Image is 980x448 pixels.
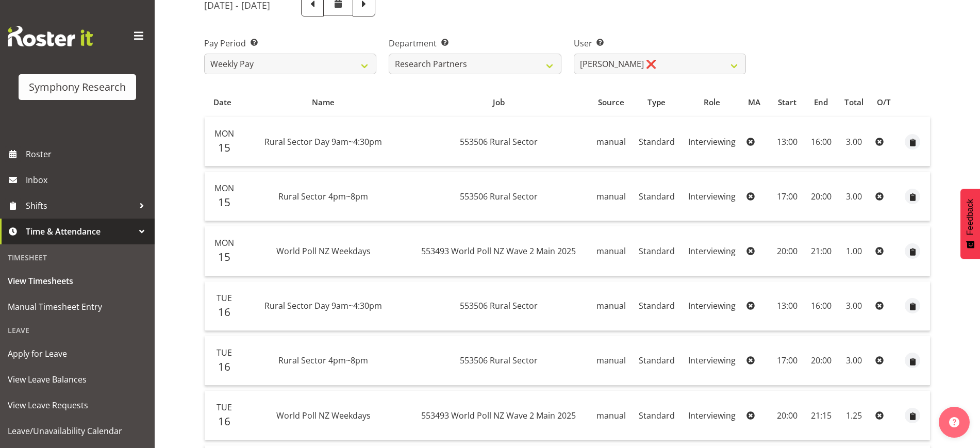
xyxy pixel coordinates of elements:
[966,199,975,235] span: Feedback
[805,391,837,440] td: 21:15
[778,96,796,108] span: Start
[213,96,231,108] span: Date
[805,117,837,167] td: 16:00
[421,245,576,257] span: 553493 World Poll NZ Wave 2 Main 2025
[688,245,736,257] span: Interviewing
[26,172,150,188] span: Inbox
[460,191,538,202] span: 553506 Rural Sector
[276,410,371,421] span: World Poll NZ Weekdays
[26,224,134,239] span: Time & Attendance
[3,320,152,341] div: Leave
[949,417,959,427] img: help-xxl-2.png
[460,355,538,366] span: 553506 Rural Sector
[632,172,681,221] td: Standard
[596,191,626,202] span: manual
[837,226,871,276] td: 1.00
[8,346,147,361] span: Apply for Leave
[421,410,576,421] span: 553493 World Poll NZ Wave 2 Main 2025
[805,336,837,386] td: 20:00
[218,359,230,374] span: 16
[278,355,368,366] span: Rural Sector 4pm~8pm
[704,96,720,108] span: Role
[8,26,93,46] img: Rosterit website logo
[574,37,746,49] label: User
[632,281,681,331] td: Standard
[204,37,376,49] label: Pay Period
[837,391,871,440] td: 1.25
[29,79,126,95] div: Symphony Research
[8,273,147,289] span: View Timesheets
[8,423,147,439] span: Leave/Unavailability Calendar
[632,117,681,167] td: Standard
[389,37,561,49] label: Department
[805,281,837,331] td: 16:00
[218,195,230,209] span: 15
[647,96,666,108] span: Type
[688,410,736,421] span: Interviewing
[769,226,806,276] td: 20:00
[632,226,681,276] td: Standard
[748,96,760,108] span: MA
[3,418,152,444] a: Leave/Unavailability Calendar
[217,292,232,304] span: Tue
[214,237,234,248] span: Mon
[837,172,871,221] td: 3.00
[632,391,681,440] td: Standard
[805,226,837,276] td: 21:00
[217,402,232,413] span: Tue
[460,300,538,311] span: 553506 Rural Sector
[596,355,626,366] span: manual
[688,136,736,147] span: Interviewing
[688,300,736,311] span: Interviewing
[3,294,152,320] a: Manual Timesheet Entry
[3,392,152,418] a: View Leave Requests
[8,372,147,387] span: View Leave Balances
[218,414,230,428] span: 16
[3,367,152,392] a: View Leave Balances
[218,305,230,319] span: 16
[814,96,828,108] span: End
[632,336,681,386] td: Standard
[960,189,980,259] button: Feedback - Show survey
[214,182,234,194] span: Mon
[8,299,147,314] span: Manual Timesheet Entry
[837,281,871,331] td: 3.00
[278,191,368,202] span: Rural Sector 4pm~8pm
[493,96,505,108] span: Job
[217,347,232,358] span: Tue
[688,191,736,202] span: Interviewing
[598,96,624,108] span: Source
[769,391,806,440] td: 20:00
[3,341,152,367] a: Apply for Leave
[837,336,871,386] td: 3.00
[276,245,371,257] span: World Poll NZ Weekdays
[460,136,538,147] span: 553506 Rural Sector
[596,300,626,311] span: manual
[877,96,891,108] span: O/T
[769,172,806,221] td: 17:00
[312,96,335,108] span: Name
[844,96,863,108] span: Total
[837,117,871,167] td: 3.00
[805,172,837,221] td: 20:00
[214,128,234,139] span: Mon
[8,397,147,413] span: View Leave Requests
[596,136,626,147] span: manual
[769,336,806,386] td: 17:00
[3,247,152,268] div: Timesheet
[3,268,152,294] a: View Timesheets
[26,146,150,162] span: Roster
[596,245,626,257] span: manual
[688,355,736,366] span: Interviewing
[264,300,382,311] span: Rural Sector Day 9am~4:30pm
[769,117,806,167] td: 13:00
[218,140,230,155] span: 15
[218,250,230,264] span: 15
[769,281,806,331] td: 13:00
[264,136,382,147] span: Rural Sector Day 9am~4:30pm
[596,410,626,421] span: manual
[26,198,134,213] span: Shifts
